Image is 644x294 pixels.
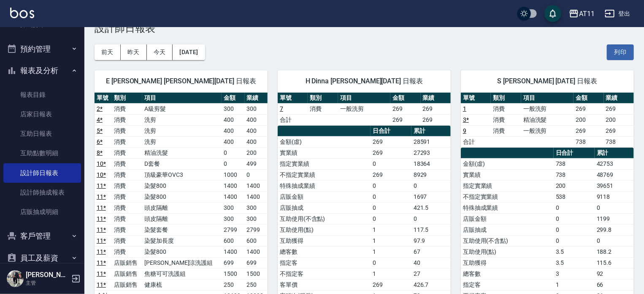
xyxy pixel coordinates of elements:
button: 登出 [601,6,634,22]
td: 40 [411,257,451,268]
button: 今天 [147,44,173,60]
td: 洗剪 [142,125,222,136]
th: 單號 [278,93,308,104]
td: 300 [222,103,244,114]
th: 單號 [95,93,112,104]
th: 金額 [222,93,244,104]
th: 單號 [461,93,491,104]
td: 421.5 [411,202,451,213]
td: 1 [371,268,411,279]
td: 269 [371,136,411,147]
td: 染髮加長度 [142,235,222,246]
td: 300 [222,202,244,213]
td: 頭皮隔離 [142,213,222,224]
td: 焦糖可可洗護組 [142,268,222,279]
th: 業績 [245,93,268,104]
a: 店家日報表 [3,104,81,124]
td: 消費 [308,103,338,114]
td: 400 [222,114,244,125]
td: 1 [371,224,411,235]
td: 42753 [595,158,634,169]
td: 0 [222,158,244,169]
td: 1500 [245,268,268,279]
td: 3 [554,268,595,279]
td: 117.5 [411,224,451,235]
td: 300 [222,213,244,224]
td: 1 [371,235,411,246]
td: 699 [245,257,268,268]
td: 8929 [411,169,451,180]
td: D套餐 [142,158,222,169]
td: 消費 [112,125,142,136]
td: 洗剪 [142,114,222,125]
td: 染髮800 [142,246,222,257]
a: 店販抽成明細 [3,202,81,222]
td: 3.5 [554,257,595,268]
td: 消費 [112,246,142,257]
td: 1 [371,246,411,257]
td: 指定客 [461,279,554,290]
td: 一般洗剪 [338,103,390,114]
td: 0 [222,147,244,158]
td: 1400 [222,191,244,202]
td: 66 [595,279,634,290]
th: 項目 [142,93,222,104]
td: 39651 [595,180,634,191]
td: 店販銷售 [112,268,142,279]
td: 400 [245,114,268,125]
td: 店販銷售 [112,257,142,268]
td: 269 [390,103,420,114]
td: 0 [371,180,411,191]
td: 2799 [222,224,244,235]
td: 18364 [411,158,451,169]
td: 27293 [411,147,451,158]
td: 269 [604,103,634,114]
td: 染髮套餐 [142,224,222,235]
td: 頭皮隔離 [142,202,222,213]
td: 消費 [491,114,521,125]
td: 互助獲得 [461,257,554,268]
td: 269 [421,103,451,114]
th: 類別 [491,93,521,104]
td: 27 [411,268,451,279]
td: 0 [371,257,411,268]
td: 消費 [112,202,142,213]
td: 269 [574,125,603,136]
td: 188.2 [595,246,634,257]
td: 250 [222,279,244,290]
th: 日合計 [554,148,595,159]
td: 269 [371,147,411,158]
td: 738 [554,169,595,180]
td: 消費 [112,158,142,169]
table: a dense table [278,93,451,126]
td: 538 [554,191,595,202]
td: 0 [371,202,411,213]
td: 0 [411,180,451,191]
td: 0 [554,202,595,213]
button: [DATE] [173,44,205,60]
td: 店販銷售 [112,279,142,290]
td: 一般洗剪 [521,125,574,136]
h5: [PERSON_NAME] [26,271,69,279]
td: 合計 [278,114,308,125]
td: 200 [554,180,595,191]
td: [PERSON_NAME]涼洗護組 [142,257,222,268]
td: 健康梳 [142,279,222,290]
table: a dense table [461,93,634,148]
td: 1 [554,279,595,290]
td: 499 [245,158,268,169]
td: 299.8 [595,224,634,235]
td: 消費 [112,224,142,235]
td: 269 [390,114,420,125]
td: 0 [595,235,634,246]
td: 250 [245,279,268,290]
td: 200 [574,114,603,125]
td: 不指定客 [278,268,371,279]
td: 消費 [491,103,521,114]
a: 7 [280,105,283,112]
td: 0 [595,202,634,213]
td: 9118 [595,191,634,202]
td: 400 [222,125,244,136]
th: 項目 [338,93,390,104]
td: 92 [595,268,634,279]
